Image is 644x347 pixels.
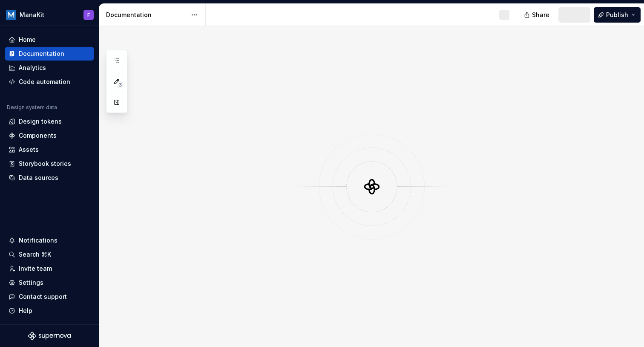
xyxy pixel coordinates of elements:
div: Assets [19,145,39,154]
button: Contact support [5,290,94,304]
div: Help [19,307,32,315]
div: Components [19,131,57,140]
div: Invite team [19,264,52,273]
a: Documentation [5,47,94,61]
a: Analytics [5,61,94,75]
button: Share [520,7,555,23]
a: Data sources [5,171,94,185]
button: ManaKitF [2,6,97,24]
a: Design tokens [5,115,94,128]
a: Code automation [5,75,94,89]
div: Documentation [19,49,64,58]
a: Home [5,33,94,46]
button: Notifications [5,234,94,247]
div: Storybook stories [19,159,71,168]
span: Publish [606,11,628,19]
div: Data sources [19,173,58,182]
button: Help [5,304,94,318]
a: Components [5,129,94,142]
a: Storybook stories [5,157,94,171]
div: ManaKit [20,11,44,19]
div: Analytics [19,64,46,72]
div: Notifications [19,236,57,245]
div: Home [19,35,36,44]
a: Assets [5,143,94,156]
div: Code automation [19,78,70,86]
div: F [87,12,90,18]
a: Settings [5,276,94,289]
div: Search ⌘K [19,250,51,259]
a: Invite team [5,262,94,275]
div: Contact support [19,292,67,301]
span: Share [532,11,549,19]
div: Documentation [106,11,187,19]
button: Publish [594,7,641,23]
div: Settings [19,278,43,287]
div: Design system data [7,104,57,111]
button: Search ⌘K [5,248,94,261]
img: 444e3117-43a1-4503-92e6-3e31d1175a78.png [6,10,16,20]
div: Design tokens [19,117,62,126]
svg: Supernova Logo [28,332,71,340]
span: 3 [117,81,124,88]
